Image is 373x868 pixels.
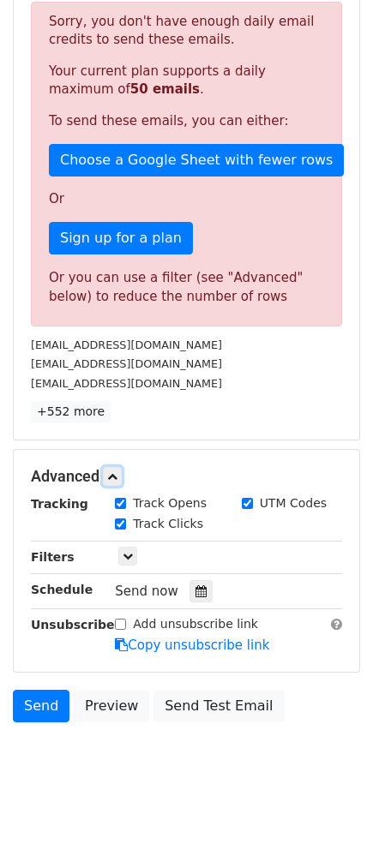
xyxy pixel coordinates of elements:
a: +552 more [31,401,111,422]
a: Send Test Email [153,690,284,722]
p: To send these emails, you can either: [49,112,324,130]
strong: 50 emails [130,81,200,97]
a: Preview [74,690,149,722]
p: Or [49,190,324,208]
strong: Unsubscribe [31,618,115,632]
a: Send [13,690,69,722]
p: Your current plan supports a daily maximum of . [49,63,324,99]
strong: Schedule [31,583,93,596]
a: Sign up for a plan [49,222,193,254]
iframe: Chat Widget [287,786,373,868]
a: Choose a Google Sheet with fewer rows [49,144,344,177]
strong: Filters [31,550,75,564]
label: UTM Codes [260,494,327,512]
small: [EMAIL_ADDRESS][DOMAIN_NAME] [31,377,222,390]
h5: Advanced [31,467,342,486]
label: Add unsubscribe link [133,615,258,633]
small: [EMAIL_ADDRESS][DOMAIN_NAME] [31,338,222,351]
small: [EMAIL_ADDRESS][DOMAIN_NAME] [31,357,222,370]
a: Copy unsubscribe link [115,638,269,653]
p: Sorry, you don't have enough daily email credits to send these emails. [49,13,324,49]
span: Send now [115,584,178,599]
strong: Tracking [31,497,88,511]
label: Track Opens [133,494,207,512]
div: Or you can use a filter (see "Advanced" below) to reduce the number of rows [49,268,324,307]
label: Track Clicks [133,515,203,533]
